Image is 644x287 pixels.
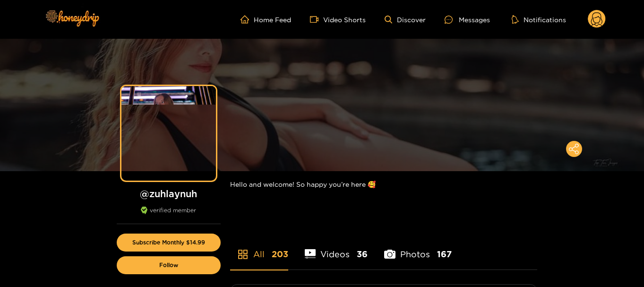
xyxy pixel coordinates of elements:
span: 167 [437,248,452,260]
li: All [230,227,288,270]
span: video-camera [310,15,323,24]
div: Messages [445,14,490,25]
li: Videos [305,227,368,270]
li: Photos [384,227,452,270]
h1: @ zuhlaynuh [117,188,221,200]
a: Video Shorts [310,15,366,24]
span: 203 [272,248,288,260]
span: Follow [159,262,178,269]
button: Follow [117,256,221,274]
span: home [240,15,254,24]
a: Home Feed [240,15,291,24]
div: Hello and welcome! So happy you’re here 🥰 [230,171,537,197]
a: Discover [385,16,426,24]
div: verified member [117,207,221,224]
button: Subscribe Monthly $14.99 [117,234,221,252]
span: appstore [237,249,249,260]
span: 36 [357,248,368,260]
button: Notifications [509,15,569,24]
